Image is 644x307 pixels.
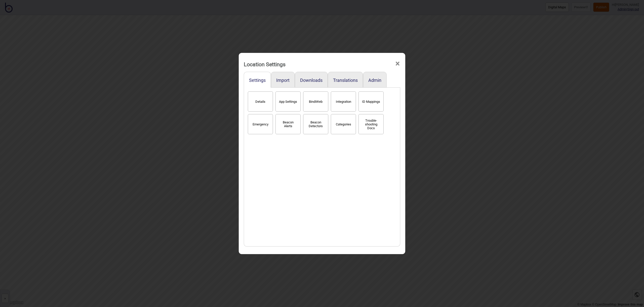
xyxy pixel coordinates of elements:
[248,114,273,134] button: Emergency
[300,78,323,83] button: Downloads
[303,91,328,112] button: BindiWeb
[248,91,273,112] button: Details
[357,121,385,126] a: Trouble-shooting Docs
[275,91,301,112] button: App Settings
[333,78,358,83] button: Translations
[244,59,286,70] div: Location Settings
[330,121,357,126] a: Categories
[275,114,301,134] button: Beacon Alerts
[249,78,266,83] button: Settings
[276,78,290,83] button: Import
[358,91,384,112] button: ID Mappings
[331,91,356,112] button: Integration
[395,55,400,72] span: ×
[331,114,356,134] button: Categories
[358,114,384,134] button: Trouble-shooting Docs
[303,114,328,134] button: Beacon Detectors
[368,78,381,83] button: Admin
